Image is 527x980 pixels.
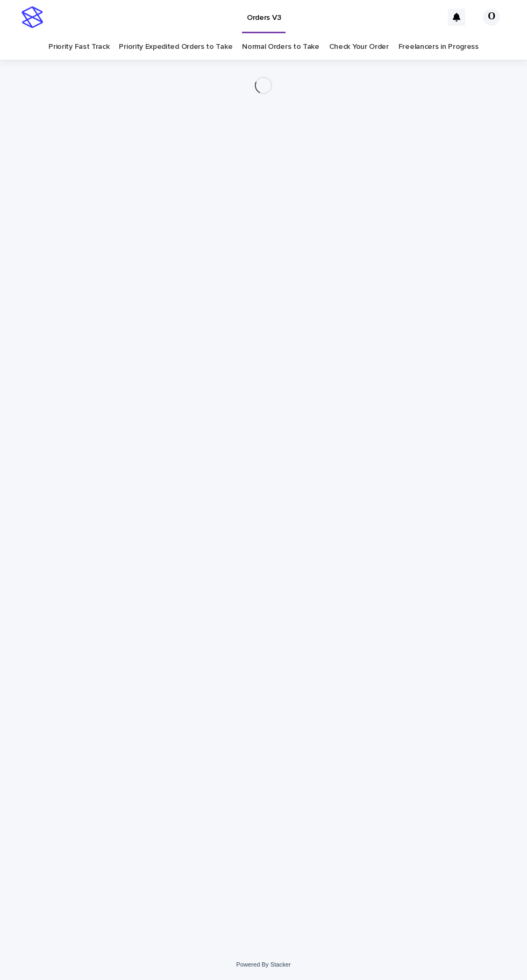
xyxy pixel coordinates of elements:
[236,961,290,968] a: Powered By Stacker
[119,34,232,60] a: Priority Expedited Orders to Take
[22,6,43,28] img: stacker-logo-s-only.png
[242,34,319,60] a: Normal Orders to Take
[48,34,109,60] a: Priority Fast Track
[483,9,500,26] div: О
[398,34,479,60] a: Freelancers in Progress
[329,34,389,60] a: Check Your Order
